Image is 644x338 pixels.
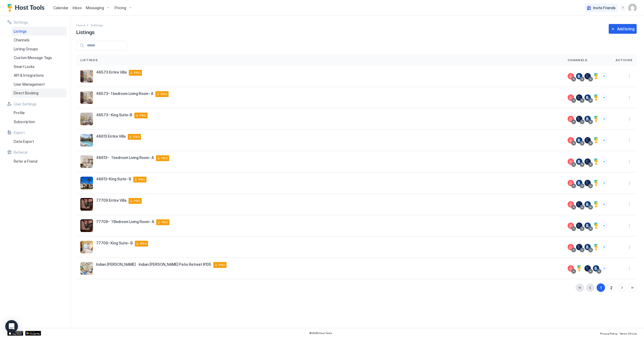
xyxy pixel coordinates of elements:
[140,241,147,246] span: PRO
[14,150,27,155] span: Referral
[620,330,637,336] a: Terms Of Use
[12,27,66,36] a: Listings
[133,134,140,139] span: PRO
[76,23,85,27] span: Home
[568,58,588,62] span: Channels
[80,262,93,275] div: listing image
[626,223,632,229] div: menu
[7,331,23,336] a: App Store
[14,29,27,34] span: Listings
[601,244,607,250] button: Connect channels
[601,95,607,100] button: Connect channels
[91,23,103,27] span: Settings
[91,22,103,28] a: Settings
[12,62,66,71] a: Smart Locks
[607,283,616,292] button: 2
[5,320,18,333] div: Open Intercom Messenger
[626,73,632,79] button: More options
[25,331,41,336] a: Google Play Store
[12,71,66,80] a: API & Integrations
[628,4,637,12] div: User profile
[76,22,85,28] a: Home
[12,36,66,45] a: Channels
[53,6,68,10] span: Calendar
[14,130,25,135] span: Export
[616,58,632,62] span: Actions
[96,70,127,75] span: 48573 Entire Villa
[309,331,332,335] span: © 2025 Host Tools
[14,55,52,60] span: Custom Message Tags
[14,139,34,144] span: Data Export
[76,22,85,28] div: Breadcrumb
[14,38,30,42] span: Channels
[14,102,37,107] span: User Settings
[626,180,632,186] div: menu
[626,158,632,165] button: More options
[96,177,131,181] span: 48613-King Suite- B
[626,180,632,186] button: More options
[14,20,28,25] span: Settings
[80,113,93,125] div: listing image
[626,94,632,101] div: menu
[161,220,168,225] span: PRO
[593,6,616,10] span: Invite Friends
[626,73,632,79] div: menu
[85,41,127,50] input: Input Field
[600,330,617,336] a: Privacy Policy
[14,82,45,87] span: User Management
[626,244,632,250] button: More options
[600,285,602,291] div: 1
[609,24,637,34] button: Add listing
[626,244,632,250] div: menu
[86,6,104,10] span: Messaging
[601,73,607,79] button: Connect channels
[134,70,141,75] span: PRO
[161,92,168,96] span: PRO
[610,285,612,291] div: 2
[12,157,66,166] a: Refer a Friend
[96,241,133,245] span: 77709- King Suite- B
[12,45,66,54] a: Listing Groups
[620,332,637,335] span: Terms Of Use
[626,158,632,165] div: menu
[80,241,93,253] div: listing image
[14,47,38,51] span: Listing Groups
[7,4,47,12] a: Host Tools Logo
[12,89,66,98] a: Direct Booking
[626,223,632,229] button: More options
[80,155,93,168] div: listing image
[73,6,82,10] span: Inbox
[140,113,146,118] span: PRO
[14,110,25,115] span: Profile
[96,134,126,139] span: 48613 Entire Villa
[601,223,607,229] button: Connect channels
[96,219,154,224] span: 77709- 1 Bedroom Living Room- A
[626,94,632,101] button: More options
[12,108,66,117] a: Profile
[601,180,607,186] button: Connect channels
[96,198,126,203] span: 77709 Entire Villa
[14,73,44,78] span: API & Integrations
[601,201,607,207] button: Connect channels
[80,198,93,211] div: listing image
[80,70,93,83] div: listing image
[139,177,145,182] span: PRO
[626,265,632,272] div: menu
[115,6,126,10] span: Pricing
[12,80,66,89] a: User Management
[73,5,82,11] a: Inbox
[80,134,93,147] div: listing image
[80,58,98,62] span: Listings
[626,116,632,122] button: More options
[626,201,632,207] div: menu
[597,283,605,292] button: 1
[601,265,607,271] button: Connect channels
[96,91,153,96] span: 48573- 1 bedroom Living Room- A
[601,116,607,122] button: Connect channels
[14,91,38,95] span: Direct Booking
[96,113,132,117] span: 48573- King Suite-B
[14,64,35,69] span: Smart Locks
